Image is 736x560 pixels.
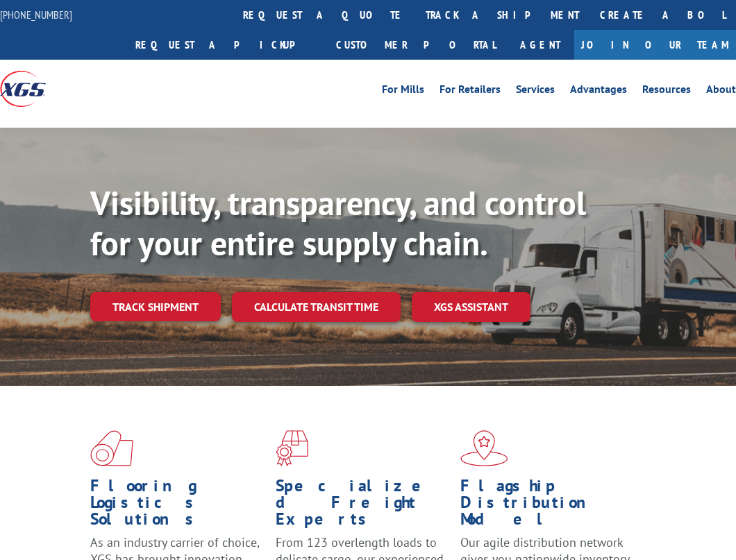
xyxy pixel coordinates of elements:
a: Services [516,84,555,99]
h1: Specialized Freight Experts [276,477,451,534]
a: Join Our Team [574,30,736,60]
a: Resources [642,84,691,99]
h1: Flagship Distribution Model [460,477,635,534]
h1: Flooring Logistics Solutions [90,477,265,534]
img: xgs-icon-total-supply-chain-intelligence-red [90,430,133,466]
a: Advantages [570,84,627,99]
img: xgs-icon-focused-on-flooring-red [276,430,308,466]
a: Track shipment [90,292,221,321]
a: Customer Portal [326,30,506,60]
b: Visibility, transparency, and control for your entire supply chain. [90,181,586,264]
a: About [706,84,736,99]
a: Agent [506,30,574,60]
a: For Retailers [440,84,501,99]
img: xgs-icon-flagship-distribution-model-red [460,430,508,466]
a: Request a pickup [125,30,326,60]
a: XGS ASSISTANT [412,292,530,322]
a: For Mills [382,84,424,99]
a: Calculate transit time [232,292,401,322]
